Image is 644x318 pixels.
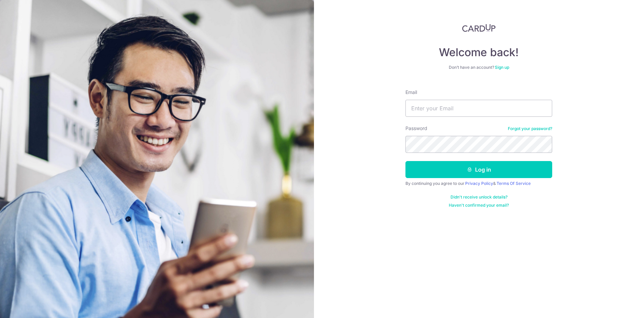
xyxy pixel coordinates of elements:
a: Haven't confirmed your email? [449,203,509,208]
a: Terms Of Service [497,181,531,186]
a: Forgot your password? [508,126,552,131]
label: Password [405,125,427,132]
div: By continuing you agree to our & [405,181,552,186]
label: Email [405,89,417,96]
button: Log in [405,161,552,178]
a: Privacy Policy [465,181,493,186]
img: CardUp Logo [462,24,496,32]
input: Enter your Email [405,100,552,117]
h4: Welcome back! [405,46,552,59]
div: Don’t have an account? [405,65,552,70]
a: Didn't receive unlock details? [450,194,507,200]
a: Sign up [495,65,509,70]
